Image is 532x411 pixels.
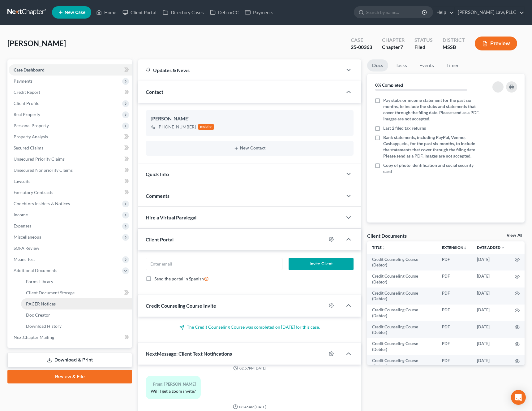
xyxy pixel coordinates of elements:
[9,154,132,165] a: Unsecured Priority Claims
[367,288,437,305] td: Credit Counseling Course (Debtor)
[151,146,349,151] button: New Contact
[7,39,66,48] span: [PERSON_NAME]
[441,59,464,71] a: Timer
[26,323,62,329] span: Download History
[9,176,132,187] a: Lawsuits
[501,246,505,250] i: expand_more
[7,353,132,367] a: Download & Print
[21,276,132,287] a: Forms Library
[351,44,372,51] div: 25-00363
[511,390,526,405] div: Open Intercom Messenger
[9,64,132,76] a: Case Dashboard
[400,44,403,50] span: 7
[21,309,132,321] a: Doc Creator
[157,124,196,130] div: [PHONE_NUMBER]
[146,171,169,177] span: Quick Info
[21,321,132,332] a: Download History
[14,123,49,128] span: Personal Property
[367,254,437,271] td: Credit Counseling Course (Debtor)
[14,156,65,162] span: Unsecured Priority Claims
[146,351,232,357] span: NextMessage: Client Text Notifications
[9,87,132,98] a: Credit Report
[21,287,132,298] a: Client Document Storage
[472,270,510,288] td: [DATE]
[382,37,405,44] div: Chapter
[9,165,132,176] a: Unsecured Nonpriority Claims
[14,145,43,150] span: Secured Claims
[207,7,242,18] a: DebtorCC
[14,223,31,228] span: Expenses
[437,355,472,372] td: PDF
[93,7,119,18] a: Home
[437,270,472,288] td: PDF
[437,305,472,322] td: PDF
[151,381,196,388] div: From: [PERSON_NAME]
[146,258,282,270] input: Enter email
[26,301,56,306] span: PACER Notices
[391,59,412,71] a: Tasks
[14,89,40,95] span: Credit Report
[14,245,39,251] span: SOFA Review
[9,142,132,154] a: Secured Claims
[472,254,510,271] td: [DATE]
[146,404,354,409] div: 08:45AM[DATE]
[383,97,480,122] span: Pay stubs or income statement for the past six months, to include the stubs and statements that c...
[477,245,505,250] a: Date Added expand_more
[414,44,433,51] div: Filed
[437,288,472,305] td: PDF
[7,370,132,383] a: Review & File
[146,236,174,242] span: Client Portal
[14,190,53,195] span: Executory Contracts
[372,245,385,250] a: Titleunfold_more
[414,59,439,71] a: Events
[14,234,41,240] span: Miscellaneous
[383,162,480,175] span: Copy of photo identification and social security card
[437,321,472,338] td: PDF
[14,257,35,262] span: Means Test
[443,37,465,44] div: District
[14,67,45,72] span: Case Dashboard
[146,303,216,309] span: Credit Counseling Course Invite
[146,324,354,330] p: The Credit Counseling Course was completed on [DATE] for this case.
[26,312,50,318] span: Doc Creator
[146,214,196,220] span: Hire a Virtual Paralegal
[367,232,407,239] div: Client Documents
[146,89,163,95] span: Contact
[9,131,132,142] a: Property Analysis
[9,243,132,254] a: SOFA Review
[14,179,30,184] span: Lawsuits
[14,101,39,106] span: Client Profile
[507,233,522,238] a: View All
[443,44,465,51] div: MSSB
[367,270,437,288] td: Credit Counseling Course (Debtor)
[437,338,472,355] td: PDF
[14,112,40,117] span: Real Property
[367,338,437,355] td: Credit Counseling Course (Debtor)
[382,44,405,51] div: Chapter
[442,245,467,250] a: Extensionunfold_more
[351,37,372,44] div: Case
[146,193,169,199] span: Comments
[198,124,214,130] div: mobile
[367,305,437,322] td: Credit Counseling Course (Debtor)
[160,7,207,18] a: Directory Cases
[154,276,204,281] span: Send the portal in Spanish
[367,59,388,71] a: Docs
[151,388,196,394] div: Will I get a zoom invite?
[366,6,423,18] input: Search by name...
[26,290,75,295] span: Client Document Storage
[472,338,510,355] td: [DATE]
[382,246,385,250] i: unfold_more
[14,201,70,206] span: Codebtors Insiders & Notices
[14,212,28,217] span: Income
[9,332,132,343] a: NextChapter Mailing
[14,268,57,273] span: Additional Documents
[119,7,160,18] a: Client Portal
[383,134,480,159] span: Bank statements, including PayPal, Venmo, Cashapp, etc., for the past six months, to include the ...
[367,355,437,372] td: Credit Counseling Course (Debtor)
[472,321,510,338] td: [DATE]
[289,258,354,270] button: Invite Client
[65,10,85,15] span: New Case
[472,305,510,322] td: [DATE]
[21,298,132,309] a: PACER Notices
